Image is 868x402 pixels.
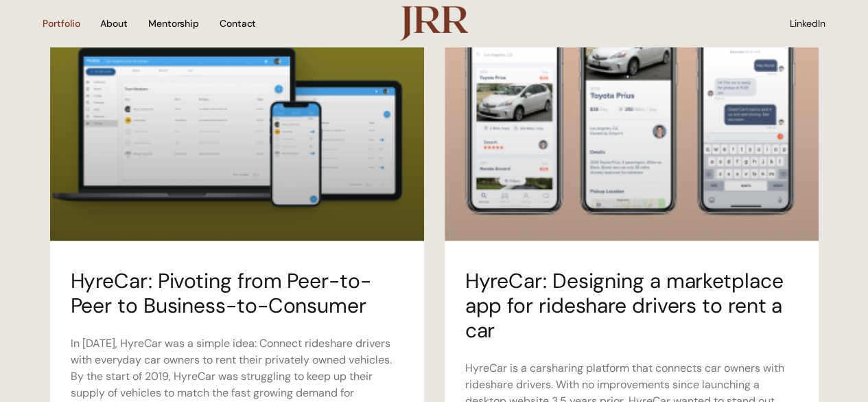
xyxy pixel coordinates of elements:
[790,18,825,29] a: LinkedIn
[71,267,371,318] a: HyreCar: Pivoting from Peer-to-Peer to Business-to-Consumer
[465,267,784,343] a: HyreCar: Designing a marketplace app for rideshare drivers to rent a car
[399,5,468,41] img: logo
